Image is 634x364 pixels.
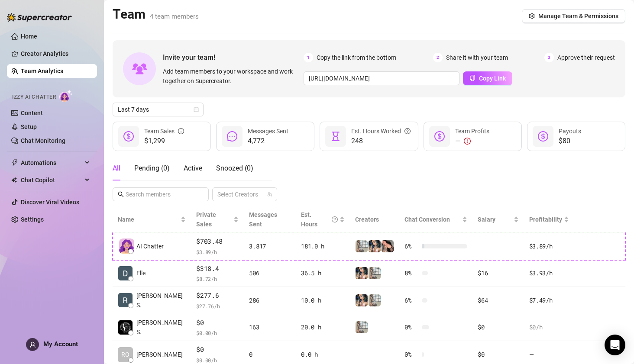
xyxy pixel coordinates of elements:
[249,350,291,359] div: 0
[248,136,288,146] span: 4,772
[301,242,345,251] div: 181.0 h
[559,128,581,135] span: Payouts
[369,240,381,252] img: Dakota
[21,47,90,61] a: Creator Analytics
[194,107,199,112] span: calendar
[144,136,184,146] span: $1,299
[43,340,78,348] span: My Account
[249,296,291,305] div: 286
[196,236,239,247] span: $703.48
[113,163,120,174] div: All
[163,67,300,86] span: Add team members to your workspace and work together on Supercreator.
[121,350,129,359] span: RO
[469,75,475,81] span: copy
[529,322,569,332] div: $0 /h
[478,350,518,359] div: $0
[118,103,198,116] span: Last 7 days
[369,267,381,279] img: Erika
[21,68,63,74] a: Team Analytics
[21,110,43,116] a: Content
[196,211,216,228] span: Private Sales
[317,53,396,62] span: Copy the link from the bottom
[478,296,518,305] div: $64
[150,13,199,20] span: 4 team members
[136,242,164,251] span: AI Chatter
[330,131,341,142] span: hourglass
[21,137,65,144] a: Chat Monitoring
[301,268,345,278] div: 36.5 h
[455,136,489,146] div: —
[267,192,272,197] span: team
[529,268,569,278] div: $3.93 /h
[529,13,535,19] span: setting
[249,242,291,251] div: 3,817
[163,52,304,63] span: Invite your team!
[529,242,569,251] div: $3.89 /h
[350,206,399,233] th: Creators
[144,126,184,136] div: Team Sales
[184,164,202,172] span: Active
[113,206,191,233] th: Name
[136,318,186,337] span: [PERSON_NAME] S.
[404,322,418,332] span: 0 %
[356,267,368,279] img: Dakota
[118,191,124,197] span: search
[404,242,418,251] span: 6 %
[404,350,418,359] span: 0 %
[522,9,625,23] button: Manage Team & Permissions
[356,294,368,306] img: Dakota
[118,266,133,280] img: Elle
[249,322,291,332] div: 163
[196,345,239,355] span: $0
[249,268,291,278] div: 506
[21,33,37,40] a: Home
[404,296,418,305] span: 6 %
[301,322,345,332] div: 20.0 h
[216,164,253,172] span: Snoozed ( 0 )
[332,210,338,229] span: question-circle
[196,318,239,328] span: $0
[559,136,581,146] span: $80
[369,294,381,306] img: Erika
[433,53,443,62] span: 2
[136,291,186,310] span: [PERSON_NAME] S.
[227,131,237,142] span: message
[446,53,508,62] span: Share it with your team
[538,13,618,19] span: Manage Team & Permissions
[464,138,471,145] span: exclamation-circle
[123,131,134,142] span: dollar-circle
[196,302,239,310] span: $ 27.76 /h
[351,136,411,146] span: 248
[11,177,17,183] img: Chat Copilot
[196,290,239,301] span: $277.6
[605,335,625,355] div: Open Intercom Messenger
[404,216,450,223] span: Chat Conversion
[21,173,82,187] span: Chat Copilot
[21,199,79,206] a: Discover Viral Videos
[478,322,518,332] div: $0
[478,216,495,223] span: Salary
[126,190,197,199] input: Search members
[7,13,72,22] img: logo-BBDzfeDw.svg
[479,75,506,82] span: Copy Link
[59,90,73,102] img: AI Chatter
[529,216,562,223] span: Profitability
[196,274,239,283] span: $ 8.72 /h
[478,268,518,278] div: $16
[455,128,489,135] span: Team Profits
[382,240,394,252] img: Bonnie
[404,268,418,278] span: 8 %
[118,320,133,335] img: Landry St.patri…
[178,126,184,136] span: info-circle
[119,238,134,254] img: izzy-ai-chatter-avatar-DDCN_rTZ.svg
[356,321,368,333] img: Erika
[304,53,313,62] span: 1
[113,6,199,23] h2: Team
[21,156,82,170] span: Automations
[351,126,411,136] div: Est. Hours Worked
[301,350,345,359] div: 0.0 h
[196,248,239,256] span: $ 3.89 /h
[301,296,345,305] div: 10.0 h
[136,350,183,359] span: [PERSON_NAME]
[21,216,44,223] a: Settings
